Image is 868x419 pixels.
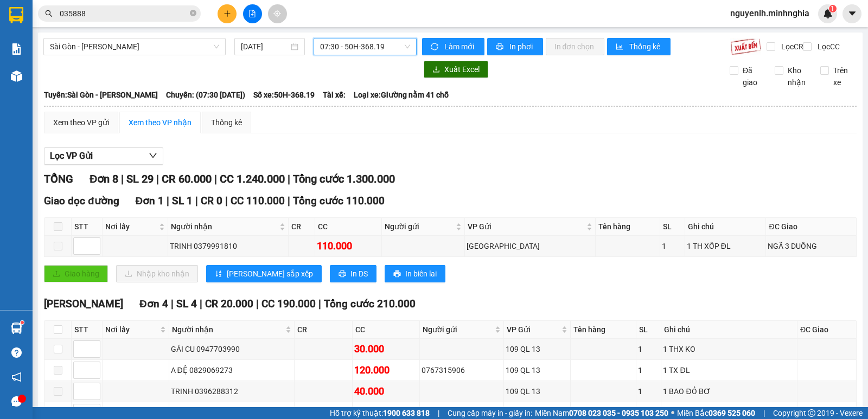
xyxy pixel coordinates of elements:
[504,360,571,381] td: 109 QL 13
[171,298,174,310] span: |
[200,298,202,310] span: |
[162,172,212,185] span: CR 60.000
[44,265,108,282] button: uploadGiao hàng
[448,407,532,419] span: Cung cấp máy in - giấy in:
[190,9,196,19] span: close-circle
[738,65,767,88] span: Đã giao
[170,240,287,252] div: TRINH 0379991810
[288,195,290,207] span: |
[231,195,285,207] span: CC 110.000
[629,41,662,53] span: Thống kê
[444,41,476,53] span: Làm mới
[829,5,837,12] sup: 1
[268,4,287,23] button: aim
[777,41,805,53] span: Lọc CR
[393,270,401,279] span: printer
[424,61,488,78] button: downloadXuất Excel
[44,147,163,165] button: Lọc VP Gửi
[663,364,795,376] div: 1 TX ĐL
[121,172,124,185] span: |
[5,5,59,59] img: logo.jpg
[256,298,259,310] span: |
[663,407,795,418] div: 1 BỊ TRẮNG ĐỒ DÙNG
[638,407,660,418] div: 1
[318,298,321,310] span: |
[638,364,660,376] div: 1
[293,195,385,207] span: Tổng cước 110.000
[205,298,253,310] span: CR 20.000
[224,10,231,17] span: plus
[506,385,569,397] div: 109 QL 13
[293,172,395,185] span: Tổng cước 1.300.000
[214,172,217,185] span: |
[506,343,569,355] div: 109 QL 13
[105,324,158,336] span: Nơi lấy
[215,270,222,279] span: sort-ascending
[90,172,118,185] span: Đơn 8
[607,38,671,55] button: bar-chartThống kê
[273,10,281,17] span: aim
[9,7,23,23] img: logo-vxr
[506,407,569,418] div: 109 QL 13
[324,298,416,310] span: Tổng cước 210.000
[241,41,289,53] input: 15/09/2025
[315,218,381,236] th: CC
[685,218,767,236] th: Ghi chú
[507,324,559,336] span: VP Gửi
[487,38,543,55] button: printerIn phơi
[535,407,668,419] span: Miền Nam
[423,324,493,336] span: Người gửi
[11,70,22,82] img: warehouse-icon
[62,26,71,35] span: environment
[354,341,418,357] div: 30.000
[783,65,812,88] span: Kho nhận
[465,236,596,257] td: Sài Gòn
[44,172,73,185] span: TỔNG
[317,238,379,254] div: 110.000
[353,321,420,339] th: CC
[385,265,445,282] button: printerIn biên lai
[105,221,157,233] span: Nơi lấy
[432,66,440,74] span: download
[206,265,322,282] button: sort-ascending[PERSON_NAME] sắp xếp
[385,221,454,233] span: Người gửi
[763,407,765,419] span: |
[11,43,22,55] img: solution-icon
[660,218,685,236] th: SL
[218,4,237,23] button: plus
[829,65,857,88] span: Trên xe
[766,236,857,257] td: NGÃ 3 DUỒNG
[5,68,120,86] b: GỬI : Liên Hương
[638,385,660,397] div: 1
[167,195,169,207] span: |
[211,117,242,128] div: Thống kê
[11,323,22,334] img: warehouse-icon
[444,63,480,75] span: Xuất Excel
[504,381,571,402] td: 109 QL 13
[383,409,430,417] strong: 1900 633 818
[149,151,157,160] span: down
[156,172,159,185] span: |
[320,38,410,55] span: 07:30 - 50H-368.19
[687,240,764,252] div: 1 TH XỐP ĐL
[72,321,103,339] th: STT
[722,7,818,20] span: nguyenlh.minhnghia
[569,409,668,417] strong: 0708 023 035 - 0935 103 250
[72,218,103,236] th: STT
[195,195,198,207] span: |
[220,172,285,185] span: CC 1.240.000
[225,195,228,207] span: |
[171,221,278,233] span: Người nhận
[422,364,502,376] div: 0767315906
[616,43,625,51] span: bar-chart
[45,10,53,17] span: search
[661,321,797,339] th: Ghi chú
[288,172,290,185] span: |
[467,240,593,252] div: [GEOGRAPHIC_DATA]
[171,385,292,397] div: TRINH 0396288312
[126,172,154,185] span: SL 29
[116,265,198,282] button: downloadNhập kho nhận
[323,89,346,101] span: Tài xế:
[201,195,222,207] span: CR 0
[50,38,219,55] span: Sài Gòn - Phan Rí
